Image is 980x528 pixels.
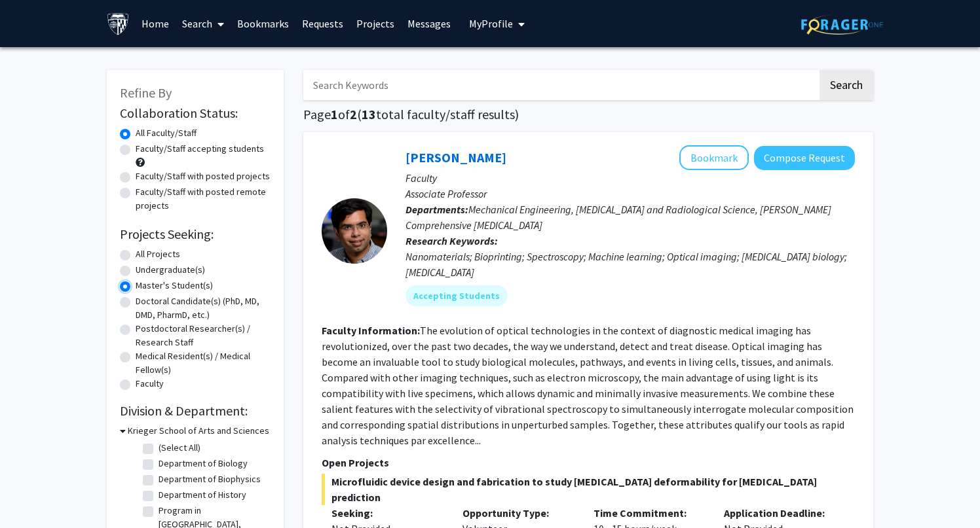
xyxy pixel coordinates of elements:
[120,105,271,121] h2: Collaboration Status:
[136,185,271,213] label: Faculty/Staff with posted remote projects
[405,234,498,247] b: Research Keywords:
[10,469,56,518] iframe: Chat
[322,324,854,447] fg-read-more: The evolution of optical technologies in the context of diagnostic medical imaging has revolution...
[322,455,855,470] p: Open Projects
[136,247,180,261] label: All Projects
[724,505,835,521] p: Application Deadline:
[469,17,513,30] span: My Profile
[322,324,420,337] b: Faculty Information:
[136,279,213,292] label: Master's Student(s)
[350,106,357,122] span: 2
[120,403,271,419] h2: Division & Department:
[405,285,508,306] mat-chip: Accepting Students
[303,107,873,122] h1: Page of ( total faculty/staff results)
[405,249,855,280] div: Nanomaterials; Bioprinting; Spectroscopy; Machine learning; Optical imaging; [MEDICAL_DATA] biolo...
[405,186,855,202] p: Associate Professor
[754,146,855,170] button: Compose Request to Ishan Barman
[159,472,261,486] label: Department of Biophysics
[801,14,883,35] img: ForagerOne Logo
[295,1,350,46] a: Requests
[405,203,831,232] span: Mechanical Engineering, [MEDICAL_DATA] and Radiological Science, [PERSON_NAME] Comprehensive [MED...
[176,1,231,46] a: Search
[136,263,205,277] label: Undergraduate(s)
[331,106,338,122] span: 1
[136,322,271,349] label: Postdoctoral Researcher(s) / Research Staff
[594,505,705,521] p: Time Commitment:
[231,1,295,46] a: Bookmarks
[159,441,200,455] label: (Select All)
[136,169,270,183] label: Faculty/Staff with posted projects
[136,349,271,377] label: Medical Resident(s) / Medical Fellow(s)
[107,12,130,35] img: Johns Hopkins University Logo
[405,149,506,166] a: [PERSON_NAME]
[303,70,818,100] input: Search Keywords
[405,203,468,216] b: Departments:
[120,84,172,101] span: Refine By
[136,377,164,391] label: Faculty
[128,424,269,438] h3: Krieger School of Arts and Sciences
[405,170,855,186] p: Faculty
[820,70,873,100] button: Search
[462,505,574,521] p: Opportunity Type:
[159,488,246,502] label: Department of History
[135,1,176,46] a: Home
[362,106,376,122] span: 13
[136,126,197,140] label: All Faculty/Staff
[159,457,248,470] label: Department of Biology
[679,145,749,170] button: Add Ishan Barman to Bookmarks
[322,474,855,505] span: Microfluidic device design and fabrication to study [MEDICAL_DATA] deformability for [MEDICAL_DAT...
[401,1,457,46] a: Messages
[136,294,271,322] label: Doctoral Candidate(s) (PhD, MD, DMD, PharmD, etc.)
[350,1,401,46] a: Projects
[120,226,271,242] h2: Projects Seeking:
[136,142,264,156] label: Faculty/Staff accepting students
[331,505,443,521] p: Seeking:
